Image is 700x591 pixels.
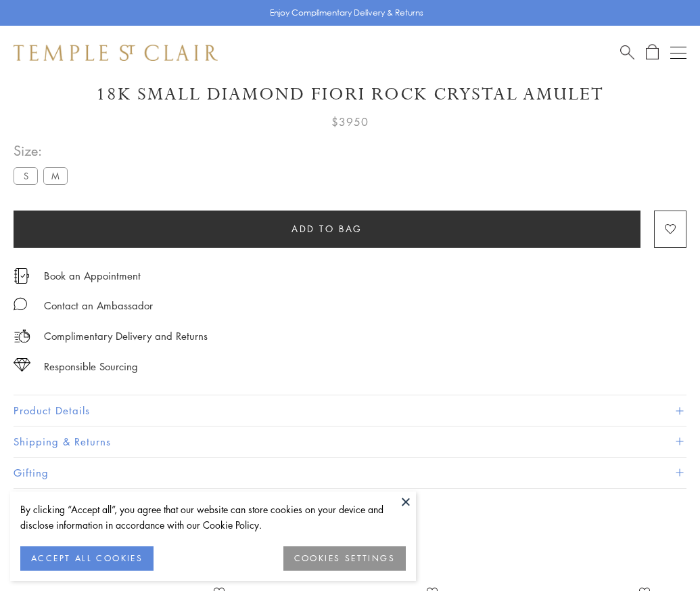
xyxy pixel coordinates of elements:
img: icon_sourcing.svg [14,358,30,372]
span: Add to bag [291,221,363,236]
div: Contact an Ambassador [44,297,153,314]
img: icon_appointment.svg [14,268,30,284]
a: Open Shopping Bag [646,44,659,61]
span: $3950 [331,113,369,131]
button: Product Details [14,395,686,426]
div: Responsible Sourcing [44,358,138,375]
img: MessageIcon-01_2.svg [14,297,27,311]
p: Complimentary Delivery and Returns [44,328,208,345]
a: Book an Appointment [44,268,141,283]
h1: 18K Small Diamond Fiori Rock Crystal Amulet [14,83,686,106]
label: S [14,167,38,184]
button: Gifting [14,458,686,488]
button: COOKIES SETTINGS [283,546,406,571]
a: Search [620,44,634,61]
button: Open navigation [670,45,686,61]
span: Size: [14,139,73,162]
label: M [43,167,68,184]
div: By clicking “Accept all”, you agree that our website can store cookies on your device and disclos... [20,502,406,533]
button: Shipping & Returns [14,426,686,457]
button: ACCEPT ALL COOKIES [20,546,154,571]
button: Add to bag [14,211,640,248]
img: icon_delivery.svg [14,328,30,345]
p: Enjoy Complimentary Delivery & Returns [270,6,423,20]
img: Temple St. Clair [14,45,218,61]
